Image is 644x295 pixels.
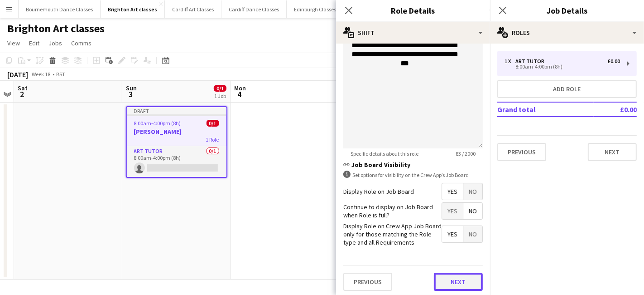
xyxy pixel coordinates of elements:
span: Sun [126,84,137,92]
label: Display Role on Crew App Job Board only for those matching the Role type and all Requirements [343,222,442,247]
button: Add role [497,80,637,98]
button: Previous [343,273,392,291]
span: Yes [442,226,463,242]
h3: [PERSON_NAME] [127,128,226,136]
button: Bournemouth Dance Classes [19,0,101,18]
span: 1 Role [206,136,219,143]
button: Previous [497,143,546,161]
span: 8:00am-4:00pm (8h) [134,120,181,127]
span: Edit [29,39,39,47]
div: 1 Job [214,93,226,99]
button: Cardiff Art Classes [165,0,221,18]
span: Jobs [48,39,62,47]
span: No [463,203,482,219]
div: £0.00 [607,58,620,64]
app-card-role: Art Tutor0/18:00am-4:00pm (8h) [127,146,226,177]
h1: Brighton Art classes [7,22,105,35]
h3: Job Details [490,5,644,16]
div: 1 x [505,58,515,64]
a: Comms [67,37,95,49]
h3: Role Details [336,5,490,16]
span: 83 / 2000 [448,150,483,157]
span: View [7,39,20,47]
span: 0/1 [214,85,226,92]
span: Comms [71,39,91,47]
button: Edinburgh Classes [287,0,344,18]
button: Cardiff Dance Classes [221,0,287,18]
span: 3 [125,89,137,99]
label: Display Role on Job Board [343,187,414,196]
label: Continue to display on Job Board when Role is full? [343,203,442,219]
button: Next [588,143,637,161]
a: Edit [25,37,43,49]
span: Week 18 [30,71,53,78]
span: No [463,183,482,200]
span: 4 [233,89,246,99]
span: Mon [234,84,246,92]
span: Sat [18,84,28,92]
span: 2 [16,89,28,99]
a: View [4,37,24,49]
a: Jobs [45,37,66,49]
div: Draft [127,107,226,114]
div: BST [56,71,65,78]
div: [DATE] [7,70,28,79]
div: Roles [490,22,644,44]
span: Yes [442,183,463,200]
app-job-card: Draft8:00am-4:00pm (8h)0/1[PERSON_NAME]1 RoleArt Tutor0/18:00am-4:00pm (8h) [126,106,227,178]
div: Set options for visibility on the Crew App’s Job Board [343,171,483,179]
h3: Job Board Visibility [343,161,483,169]
div: Shift [336,22,490,44]
span: No [463,226,482,242]
span: 0/1 [207,120,219,127]
div: Art Tutor [515,58,548,64]
div: 8:00am-4:00pm (8h) [505,64,620,69]
span: Yes [442,203,463,219]
td: £0.00 [594,102,637,117]
button: Brighton Art classes [101,0,165,18]
td: Grand total [497,102,594,117]
span: Specific details about this role [343,150,426,157]
button: Next [434,273,483,291]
